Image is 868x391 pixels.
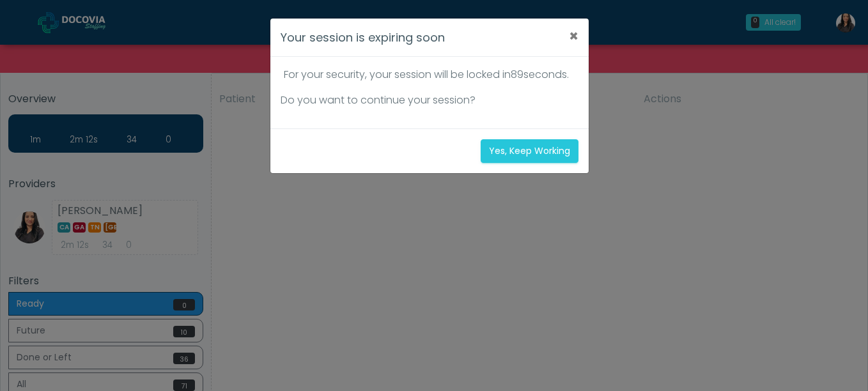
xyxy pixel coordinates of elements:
[518,67,531,82] span: 89
[281,29,445,46] h4: Your session is expiring soon
[281,93,578,108] p: Do you want to continue your session?
[281,67,578,82] p: For your security, your session will be locked in seconds.
[481,139,578,163] button: Yes, Keep Working
[559,19,589,54] button: ×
